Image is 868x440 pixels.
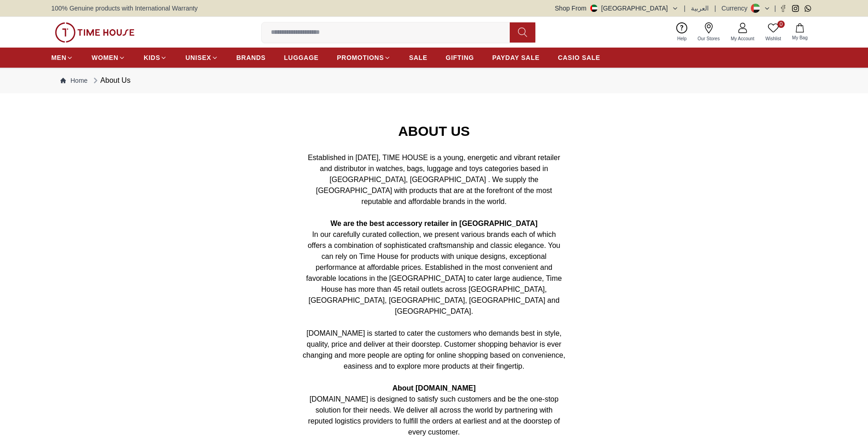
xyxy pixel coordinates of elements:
[51,4,198,13] span: 100% Genuine products with International Warranty
[760,21,787,44] a: 0Wishlist
[409,49,427,66] a: SALE
[446,49,474,66] a: GIFTING
[308,154,561,205] span: Established in [DATE], TIME HOUSE is a young, energetic and vibrant retailer and distributor in w...
[446,53,474,62] span: GIFTING
[237,49,266,66] a: BRANDS
[185,53,211,62] span: UNISEX
[674,35,690,42] span: Help
[558,53,600,62] span: CASIO SALE
[555,4,679,13] button: Shop From[GEOGRAPHIC_DATA]
[51,49,73,66] a: MEN
[492,49,539,66] a: PAYDAY SALE
[727,35,758,42] span: My Account
[55,22,135,43] img: ...
[684,4,686,13] span: |
[780,5,787,12] a: Facebook
[51,121,817,141] h3: ABOUT US
[558,49,600,66] a: CASIO SALE
[694,35,723,42] span: Our Stores
[284,53,319,62] span: LUGGAGE
[91,75,130,86] div: About Us
[590,5,598,12] img: United Arab Emirates
[144,49,167,66] a: KIDS
[714,4,716,13] span: |
[787,21,813,43] button: My Bag
[303,329,566,370] span: [DOMAIN_NAME] is started to cater the customers who demands best in style, quality, price and del...
[337,53,384,62] span: PROMOTIONS
[308,395,560,436] span: [DOMAIN_NAME] is designed to satisfy such customers and be the one-stop solution for their needs....
[185,49,218,66] a: UNISEX
[409,53,427,62] span: SALE
[237,53,266,62] span: BRANDS
[692,21,725,44] a: Our Stores
[792,5,799,12] a: Instagram
[722,4,751,13] div: Currency
[672,21,692,44] a: Help
[762,35,785,42] span: Wishlist
[392,384,475,392] strong: About [DOMAIN_NAME]
[691,4,709,13] button: العربية
[788,34,811,41] span: My Bag
[492,53,539,62] span: PAYDAY SALE
[51,68,817,93] nav: Breadcrumb
[804,5,811,12] a: Whatsapp
[144,53,160,62] span: KIDS
[337,49,391,66] a: PROMOTIONS
[330,220,538,227] strong: We are the best accessory retailer in [GEOGRAPHIC_DATA]
[774,4,776,13] span: |
[51,53,66,62] span: MEN
[60,76,87,85] a: Home
[777,21,785,28] span: 0
[92,49,125,66] a: WOMEN
[92,53,119,62] span: WOMEN
[306,231,562,315] span: In our carefully curated collection, we present various brands each of which offers a combination...
[284,49,319,66] a: LUGGAGE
